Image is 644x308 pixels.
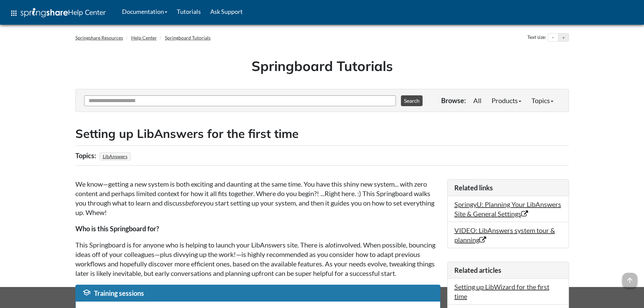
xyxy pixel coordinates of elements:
[526,94,558,107] a: Topics
[5,3,111,23] a: apps Help Center
[486,94,526,107] a: Products
[68,8,106,17] span: Help Center
[622,273,637,288] span: arrow_upward
[558,33,569,42] button: Increase text size
[185,199,203,207] em: before
[526,33,548,42] div: Text size:
[454,184,493,192] span: Related links
[454,283,549,300] a: Setting up LibWizard for the first time
[80,56,564,75] h1: Springboard Tutorials
[622,274,637,282] a: arrow_upward
[206,3,247,20] a: Ask Support
[454,200,561,218] a: SpringyU: Planning Your LibAnswers Site & General Settings
[328,241,336,249] em: lot
[75,125,569,142] h2: Setting up LibAnswers for the first time
[21,8,68,17] img: Springshare
[117,3,172,20] a: Documentation
[75,179,440,217] p: We know—getting a new system is both exciting and daunting at the same time. You have this shiny ...
[102,151,128,161] a: LibAnswers
[401,95,423,106] button: Search
[172,3,206,20] a: Tutorials
[441,96,466,105] p: Browse:
[468,94,486,107] a: All
[94,289,144,297] span: Training sessions
[10,9,18,17] span: apps
[69,292,576,303] div: This site uses cookies as well as records your IP address for usage statistics.
[165,35,211,41] a: Springboard Tutorials
[75,240,440,278] p: This Springboard is for anyone who is helping to launch your LibAnswers site. There is a involved...
[82,288,91,297] span: school
[131,35,157,41] a: Help Center
[75,224,159,233] strong: Who is this Springboard for?
[75,149,98,162] div: Topics:
[548,33,558,42] button: Decrease text size
[454,226,555,244] a: VIDEO: LibAnswers system tour & planning
[75,35,123,41] a: Springshare Resources
[454,266,501,274] span: Related articles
